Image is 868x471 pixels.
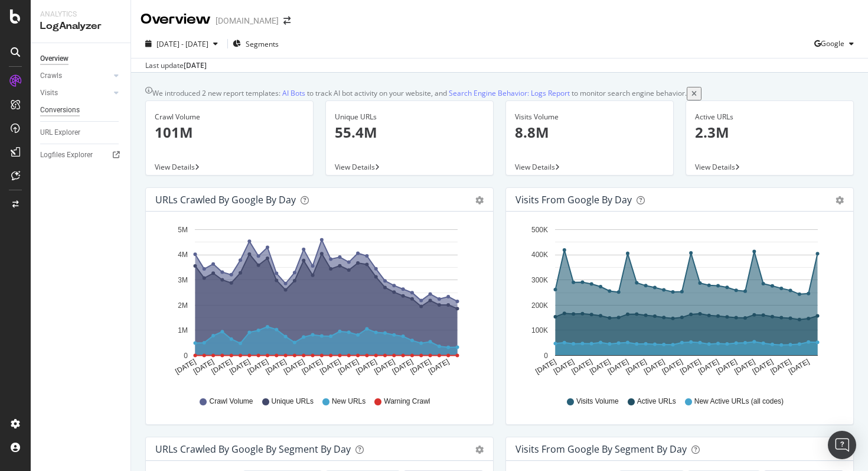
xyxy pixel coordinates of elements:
[216,15,279,27] div: [DOMAIN_NAME]
[192,358,216,376] text: [DATE]
[40,20,121,33] div: LogAnalyzer
[155,443,351,455] div: URLs Crawled by Google By Segment By Day
[335,112,484,122] div: Unique URLs
[40,70,110,82] a: Crawls
[515,443,687,455] div: Visits from Google By Segment By Day
[695,122,844,142] p: 2.3M
[384,397,430,407] span: Warning Crawl
[687,87,701,100] button: close banner
[184,352,188,360] text: 0
[475,196,484,204] div: gear
[246,39,279,49] span: Segments
[751,358,775,376] text: [DATE]
[697,358,720,376] text: [DATE]
[515,221,844,385] svg: A chart.
[155,221,484,385] svg: A chart.
[210,358,234,376] text: [DATE]
[694,397,784,407] span: New Active URLs (all codes)
[427,358,451,376] text: [DATE]
[531,276,548,284] text: 300K
[40,53,122,65] a: Overview
[391,358,415,376] text: [DATE]
[821,38,844,48] span: Google
[155,122,304,142] p: 101M
[40,87,58,99] div: Visits
[228,358,252,376] text: [DATE]
[531,327,548,335] text: 100K
[836,196,844,204] div: gear
[515,194,632,206] div: Visits from Google by day
[209,397,253,407] span: Crawl Volume
[40,149,93,161] div: Logfiles Explorer
[40,87,110,99] a: Visits
[40,104,122,116] a: Conversions
[637,397,676,407] span: Active URLs
[332,397,366,407] span: New URLs
[606,358,630,376] text: [DATE]
[531,226,548,234] text: 500K
[531,251,548,259] text: 400K
[695,162,735,172] span: View Details
[40,104,80,116] div: Conversions
[40,9,121,20] div: Analytics
[178,226,188,234] text: 5M
[515,122,664,142] p: 8.8M
[769,358,792,376] text: [DATE]
[733,358,756,376] text: [DATE]
[355,358,378,376] text: [DATE]
[335,122,484,142] p: 55.4M
[695,112,844,122] div: Active URLs
[787,358,811,376] text: [DATE]
[264,358,288,376] text: [DATE]
[145,87,854,100] div: info banner
[335,162,375,172] span: View Details
[678,358,702,376] text: [DATE]
[828,431,856,459] div: Open Intercom Messenger
[475,446,484,454] div: gear
[531,301,548,310] text: 200K
[40,126,80,139] div: URL Explorer
[337,358,360,376] text: [DATE]
[40,70,62,82] div: Crawls
[156,39,208,49] span: [DATE] - [DATE]
[373,358,396,376] text: [DATE]
[40,53,68,65] div: Overview
[141,9,211,30] div: Overview
[152,87,687,100] div: We introduced 2 new report templates: to track AI bot activity on your website, and to monitor se...
[318,358,342,376] text: [DATE]
[661,358,684,376] text: [DATE]
[409,358,432,376] text: [DATE]
[178,301,188,310] text: 2M
[449,87,570,99] a: Search Engine Behavior: Logs Report
[515,162,555,172] span: View Details
[282,358,306,376] text: [DATE]
[570,358,594,376] text: [DATE]
[141,34,223,53] button: [DATE] - [DATE]
[283,17,291,25] div: arrow-right-arrow-left
[155,162,195,172] span: View Details
[246,358,270,376] text: [DATE]
[642,358,666,376] text: [DATE]
[301,358,324,376] text: [DATE]
[155,194,296,206] div: URLs Crawled by Google by day
[552,358,576,376] text: [DATE]
[282,87,305,99] a: AI Bots
[814,34,859,53] button: Google
[40,126,122,139] a: URL Explorer
[544,352,548,360] text: 0
[145,60,207,71] div: Last update
[588,358,612,376] text: [DATE]
[155,112,304,122] div: Crawl Volume
[178,327,188,335] text: 1M
[178,251,188,259] text: 4M
[576,397,619,407] span: Visits Volume
[178,276,188,284] text: 3M
[272,397,314,407] span: Unique URLs
[534,358,557,376] text: [DATE]
[515,112,664,122] div: Visits Volume
[624,358,648,376] text: [DATE]
[174,358,197,376] text: [DATE]
[184,60,207,71] div: [DATE]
